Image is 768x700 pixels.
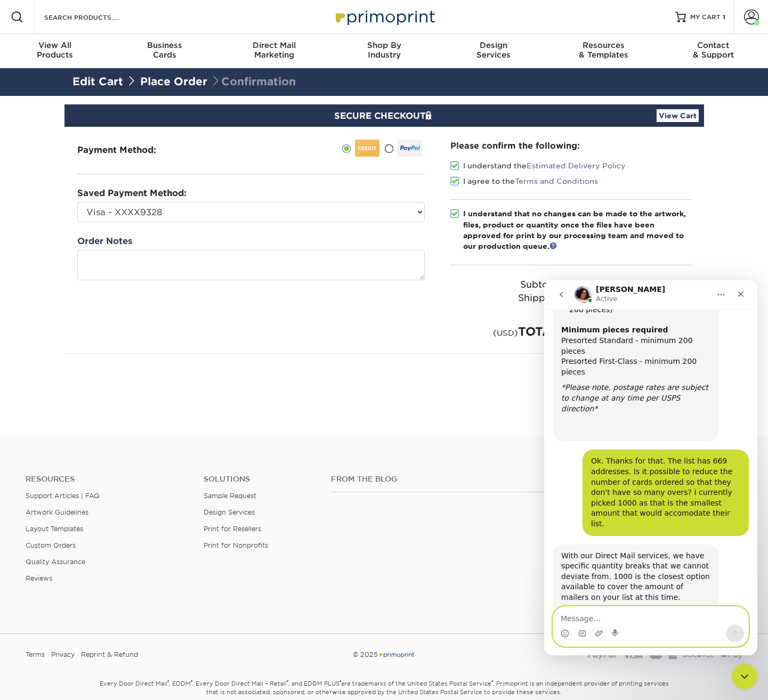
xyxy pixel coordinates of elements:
[204,508,255,516] a: Design Services
[204,475,315,484] h4: Solutions
[110,40,220,50] span: Business
[220,34,329,68] a: Direct MailMarketing
[571,278,699,292] div: $384.00
[439,40,548,50] span: Design
[442,291,571,305] div: Shipping:
[68,349,76,357] button: Start recording
[450,140,691,152] div: Please confirm the following:
[51,349,59,357] button: Upload attachment
[43,11,147,23] input: SEARCH PRODUCTS.....
[442,305,571,319] div: Tax:
[167,679,169,685] sup: ®
[548,40,658,50] span: Resources
[657,109,699,122] a: View Cart
[26,647,45,663] a: Terms
[3,668,91,696] iframe: Google Customer Reviews
[140,75,207,88] a: Place Order
[17,349,25,357] button: Emoji picker
[331,475,552,484] h4: From the Blog
[110,40,220,60] div: Cards
[329,40,439,60] div: Industry
[51,647,75,663] a: Privacy
[9,264,175,397] div: With our Direct Mail services, we have specific quantity breaks that we cannot deviate from. 1000...
[439,34,548,68] a: DesignServices
[110,34,220,68] a: BusinessCards
[442,278,571,292] div: Subtotal:
[182,345,200,362] button: Send a message…
[26,525,83,533] a: Layout Templates
[329,34,439,68] a: Shop ByIndustry
[34,349,42,357] button: Gif picker
[262,647,506,663] div: © 2025
[211,75,296,88] span: Confirmation
[544,280,757,655] iframe: Intercom live chat
[450,160,626,171] label: I understand the
[527,161,626,170] a: Estimated Delivery Policy
[26,558,85,566] a: Quality Assurance
[339,679,341,685] sup: ®
[26,475,188,484] h4: Resources
[9,264,205,421] div: Avery says…
[463,208,691,252] div: I understand that no changes can be made to the artwork, files, product or quantity once the file...
[658,34,768,68] a: Contact& Support
[204,541,268,549] a: Print for Nonprofits
[191,679,192,685] sup: ®
[204,525,261,533] a: Print for Resellers
[515,177,598,185] a: Terms and Conditions
[204,492,256,500] a: Sample Request
[220,40,329,50] span: Direct Mail
[26,508,88,516] a: Artwork Guidelines
[732,664,757,689] iframe: Intercom live chat
[493,328,518,337] small: (USD)
[439,40,548,60] div: Services
[723,13,725,21] span: 1
[26,574,52,582] a: Reviews
[548,40,658,60] div: & Templates
[17,271,166,323] div: With our Direct Mail services, we have specific quantity breaks that we cannot deviate from. 1000...
[9,327,204,345] textarea: Message…
[548,34,658,68] a: Resources& Templates
[72,75,123,88] a: Edit Cart
[334,111,434,121] span: SECURE CHECKOUT
[26,541,76,549] a: Custom Orders
[378,650,415,658] img: Primoprint
[77,235,132,248] label: Order Notes
[220,40,329,60] div: Marketing
[77,145,182,155] h3: Payment Method:
[81,647,138,663] a: Reprint & Refund
[77,187,187,200] label: Saved Payment Method:
[442,323,571,340] div: TOTAL:
[658,40,768,60] div: & Support
[450,176,598,186] label: I agree to the
[72,367,126,398] img: DigiCert Secured Site Seal
[26,492,100,500] a: Support Articles | FAQ
[331,5,438,28] img: Primoprint
[329,40,439,50] span: Shop By
[658,40,768,50] span: Contact
[287,679,288,685] sup: ®
[491,679,493,685] sup: ®
[690,13,721,22] span: MY CART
